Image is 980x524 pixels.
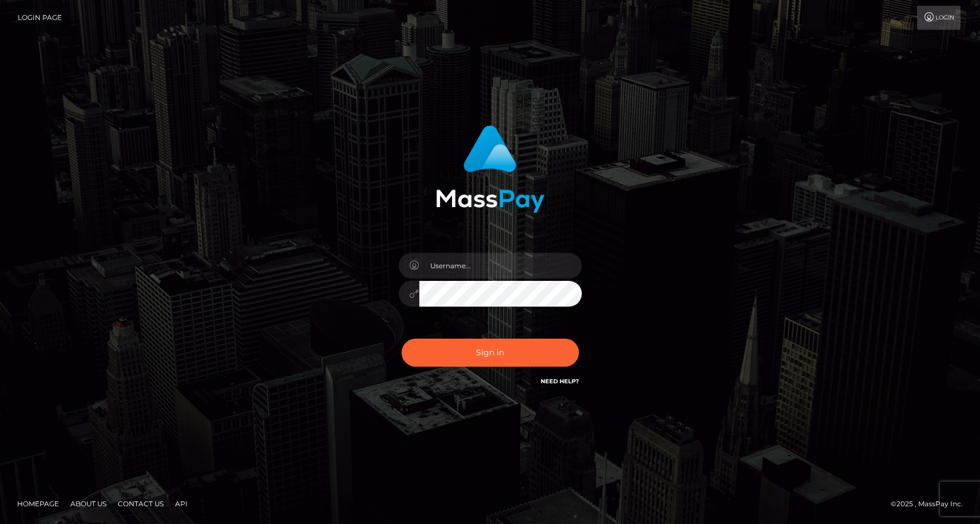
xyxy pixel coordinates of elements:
[917,6,961,30] a: Login
[541,378,579,385] a: Need Help?
[18,6,62,30] a: Login Page
[170,495,192,513] a: API
[402,339,579,367] button: Sign in
[66,495,111,513] a: About Us
[13,495,64,513] a: Homepage
[436,125,545,213] img: MassPay Login
[891,498,971,510] div: © 2025 , MassPay Inc.
[419,253,582,279] input: Username...
[113,495,168,513] a: Contact Us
